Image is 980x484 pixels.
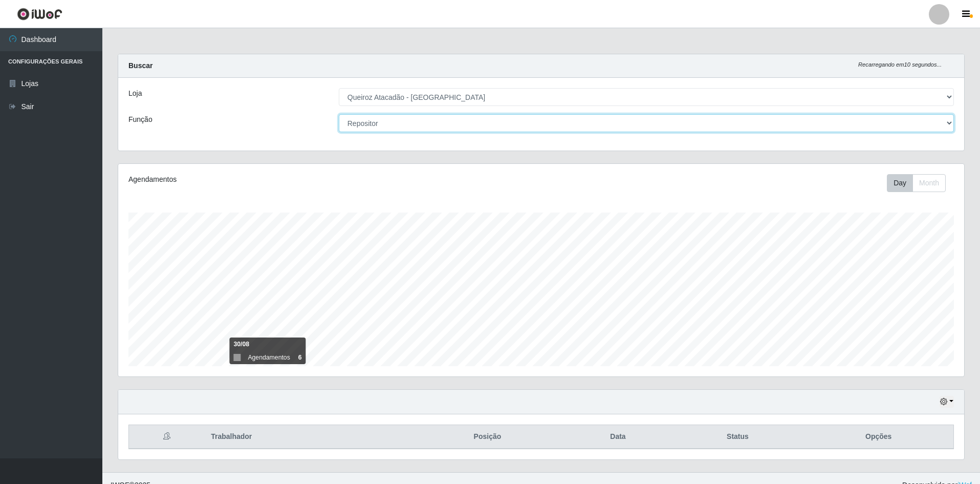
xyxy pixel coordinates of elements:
[128,114,153,125] label: Função
[564,425,672,449] th: Data
[17,8,62,20] img: CoreUI Logo
[128,174,464,185] div: Agendamentos
[671,425,803,449] th: Status
[858,61,942,68] i: Recarregando em 10 segundos...
[128,61,153,70] strong: Buscar
[912,174,946,192] button: Month
[803,425,953,449] th: Opções
[205,425,410,449] th: Trabalhador
[887,174,913,192] button: Day
[887,174,946,192] div: First group
[410,425,564,449] th: Posição
[887,174,954,192] div: Toolbar with button groups
[128,88,142,99] label: Loja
